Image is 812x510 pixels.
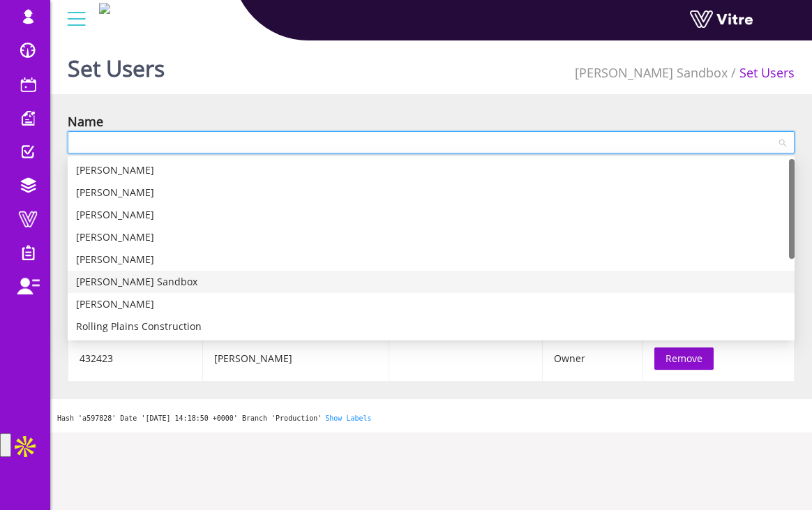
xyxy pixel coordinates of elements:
span: 432423 [80,352,113,365]
div: John Byrd [68,159,795,181]
div: [PERSON_NAME] [76,207,786,223]
div: Rolling Plains Construction [76,319,786,334]
span: Remove [666,351,702,366]
div: [PERSON_NAME] [76,230,786,245]
div: Calli Kube [68,181,795,204]
div: [PERSON_NAME] [76,297,786,312]
a: Show Labels [325,414,371,422]
div: Natasha Shellans [68,204,795,226]
div: Rolling Plains Construction [68,315,795,338]
button: Remove [654,347,714,370]
div: Hoffman Sandbox [68,271,795,293]
td: [PERSON_NAME] [203,336,389,382]
div: Name [68,112,103,131]
div: [PERSON_NAME] [76,185,786,200]
div: [PERSON_NAME] [76,252,786,267]
div: FD Thomas [68,293,795,315]
span: 416 [575,64,728,81]
span: Hash 'a597828' Date '[DATE] 14:18:50 +0000' Branch 'Production' [57,414,322,422]
li: Set Users [728,63,795,82]
div: Jon Clausen [68,226,795,248]
div: [PERSON_NAME] Sandbox [76,274,786,290]
img: Apollo [11,433,39,460]
div: [PERSON_NAME] [76,163,786,178]
span: Owner [554,352,585,365]
div: Sri Vallivedu [68,248,795,271]
h1: Set Users [68,35,165,94]
img: 9684a1fb-bc34-4884-bb9a-92507fc9fdd2.png [99,3,110,14]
